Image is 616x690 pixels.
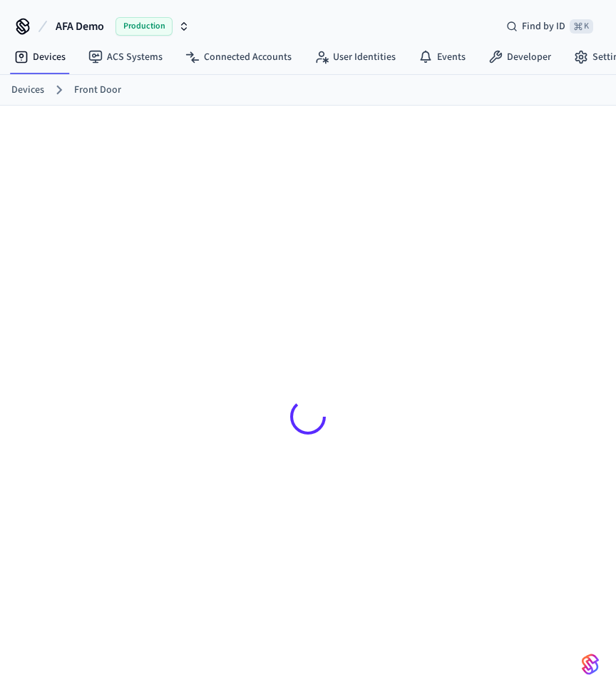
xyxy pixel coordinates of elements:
[115,17,173,36] span: Production
[407,44,477,70] a: Events
[570,19,593,34] span: ⌘ K
[174,44,303,70] a: Connected Accounts
[303,44,407,70] a: User Identities
[495,14,605,39] div: Find by ID⌘ K
[77,44,174,70] a: ACS Systems
[11,83,44,98] a: Devices
[522,19,565,34] span: Find by ID
[3,44,77,70] a: Devices
[582,653,599,676] img: SeamLogoGradient.69752ec5.svg
[56,18,104,35] span: AFA Demo
[477,44,563,70] a: Developer
[74,83,121,98] a: Front Door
